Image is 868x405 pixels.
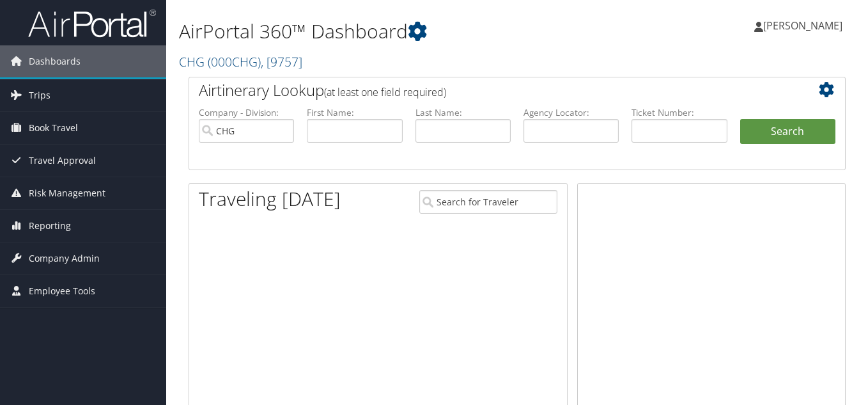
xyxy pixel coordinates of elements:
[324,85,446,99] span: (at least one field required)
[261,53,302,70] span: , [ 9757 ]
[419,190,557,214] input: Search for Traveler
[523,106,619,119] label: Agency Locator:
[29,242,100,274] span: Company Admin
[29,275,95,307] span: Employee Tools
[29,210,71,242] span: Reporting
[28,8,156,38] img: airportal-logo.png
[179,18,630,45] h1: AirPortal 360™ Dashboard
[199,79,781,101] h2: Airtinerary Lookup
[29,177,105,209] span: Risk Management
[29,79,50,111] span: Trips
[632,106,727,119] label: Ticket Number:
[29,145,96,177] span: Travel Approval
[754,6,855,45] a: [PERSON_NAME]
[208,53,261,70] span: ( 000CHG )
[415,106,511,119] label: Last Name:
[740,119,835,145] button: Search
[199,186,341,212] h1: Traveling [DATE]
[307,106,402,119] label: First Name:
[199,106,294,119] label: Company - Division:
[179,53,302,70] a: CHG
[29,45,81,77] span: Dashboards
[29,112,78,144] span: Book Travel
[763,19,842,33] span: [PERSON_NAME]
